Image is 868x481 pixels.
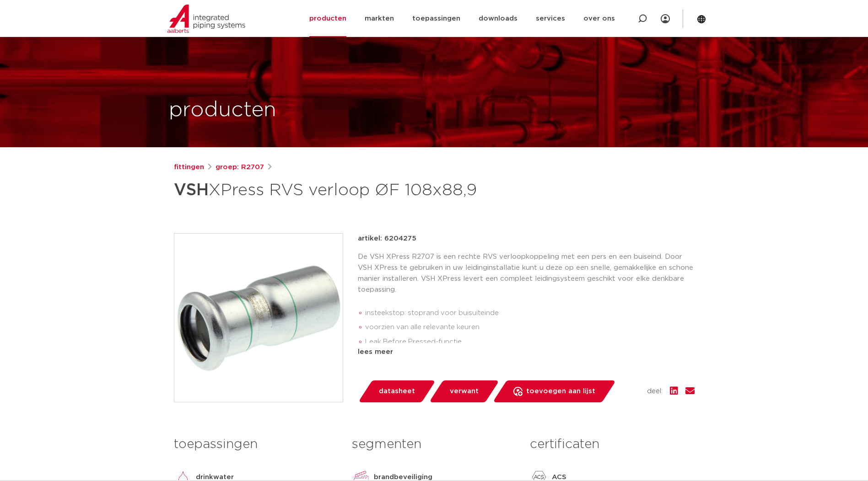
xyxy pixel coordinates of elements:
li: Leak Before Pressed-functie [365,335,695,349]
h3: certificaten [530,435,694,454]
a: fittingen [174,162,204,173]
div: lees meer [358,347,695,358]
span: datasheet [379,384,415,399]
p: artikel: 6204275 [358,233,416,244]
p: De VSH XPress R2707 is een rechte RVS verloopkoppeling met een pers en een buiseind. Door VSH XPr... [358,251,695,295]
span: deel: [647,386,663,397]
a: groep: R2707 [216,162,264,173]
h3: toepassingen [174,435,338,454]
h1: producten [169,96,276,125]
li: voorzien van alle relevante keuren [365,320,695,335]
strong: VSH [174,182,209,198]
span: verwant [450,384,479,399]
a: datasheet [358,380,436,402]
h1: XPress RVS verloop ØF 108x88,9 [174,176,518,204]
h3: segmenten [352,435,516,454]
li: insteekstop: stoprand voor buisuiteinde [365,306,695,321]
img: Product Image for VSH XPress RVS verloop ØF 108x88,9 [174,234,343,402]
span: toevoegen aan lijst [526,384,595,399]
a: verwant [429,380,499,402]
